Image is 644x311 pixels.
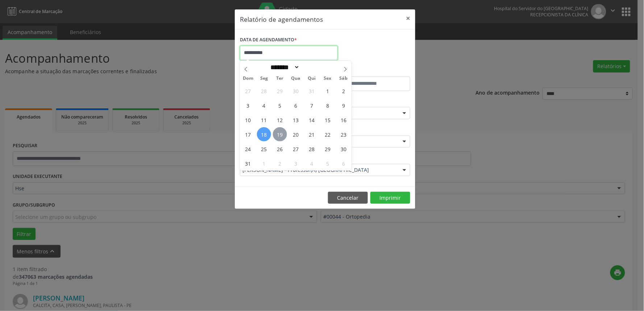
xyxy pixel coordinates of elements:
span: Agosto 26, 2025 [273,142,287,156]
span: Agosto 2, 2025 [337,84,351,98]
span: Setembro 5, 2025 [321,156,335,170]
span: Agosto 10, 2025 [241,113,255,127]
span: Agosto 22, 2025 [321,127,335,141]
span: Agosto 28, 2025 [305,142,319,156]
span: Agosto 31, 2025 [241,156,255,170]
button: Cancelar [328,192,368,204]
span: Ter [272,76,288,81]
span: Setembro 6, 2025 [337,156,351,170]
span: Agosto 8, 2025 [321,98,335,112]
span: Sex [320,76,336,81]
span: Agosto 11, 2025 [257,113,271,127]
span: Agosto 21, 2025 [305,127,319,141]
span: Seg [256,76,272,81]
span: Julho 30, 2025 [289,84,303,98]
span: Julho 29, 2025 [273,84,287,98]
span: Agosto 13, 2025 [289,113,303,127]
span: Agosto 25, 2025 [257,142,271,156]
span: Agosto 5, 2025 [273,98,287,112]
span: Setembro 2, 2025 [273,156,287,170]
span: Agosto 20, 2025 [289,127,303,141]
span: Agosto 29, 2025 [321,142,335,156]
span: Agosto 12, 2025 [273,113,287,127]
span: Agosto 14, 2025 [305,113,319,127]
span: Qua [288,76,304,81]
span: Agosto 9, 2025 [337,98,351,112]
button: Close [401,9,415,27]
h5: Relatório de agendamentos [240,14,323,24]
span: Setembro 3, 2025 [289,156,303,170]
span: Agosto 17, 2025 [241,127,255,141]
span: Agosto 23, 2025 [337,127,351,141]
span: Agosto 4, 2025 [257,98,271,112]
span: Agosto 24, 2025 [241,142,255,156]
span: Agosto 15, 2025 [321,113,335,127]
span: Agosto 27, 2025 [289,142,303,156]
span: Setembro 4, 2025 [305,156,319,170]
span: Julho 31, 2025 [305,84,319,98]
button: Imprimir [370,192,410,204]
span: Agosto 16, 2025 [337,113,351,127]
span: Julho 27, 2025 [241,84,255,98]
span: Agosto 6, 2025 [289,98,303,112]
label: ATÉ [327,65,410,76]
span: Qui [304,76,320,81]
label: DATA DE AGENDAMENTO [240,34,297,46]
span: Agosto 1, 2025 [321,84,335,98]
span: Agosto 19, 2025 [273,127,287,141]
span: Setembro 1, 2025 [257,156,271,170]
span: Dom [240,76,256,81]
span: Agosto 3, 2025 [241,98,255,112]
span: Agosto 18, 2025 [257,127,271,141]
span: Agosto 30, 2025 [337,142,351,156]
span: Agosto 7, 2025 [305,98,319,112]
select: Month [268,63,300,71]
input: Year [300,63,324,71]
span: Julho 28, 2025 [257,84,271,98]
span: Sáb [336,76,352,81]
